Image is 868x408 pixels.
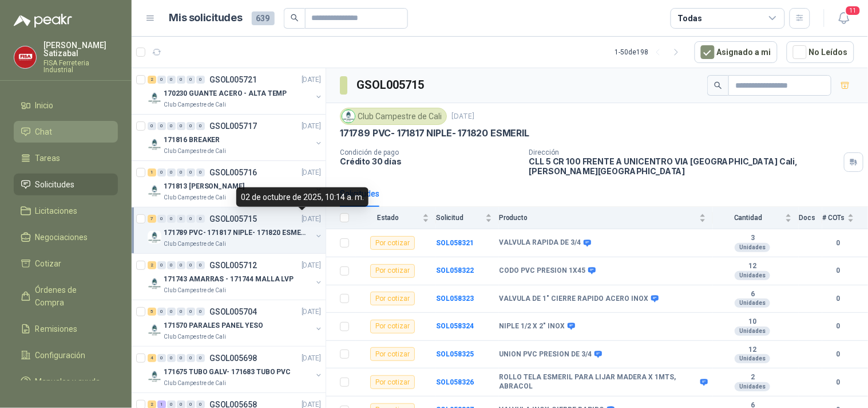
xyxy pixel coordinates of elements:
div: Por cotizar [370,264,415,278]
th: Estado [356,207,436,229]
span: search [291,14,299,22]
p: GSOL005704 [209,308,257,316]
a: 2 0 0 0 0 0 GSOL005721[DATE] Company Logo170230 GUANTE ACERO - ALTA TEMPClub Campestre de Cali [148,73,323,109]
div: 0 [167,215,176,223]
a: Licitaciones [14,200,118,222]
p: Club Campestre de Cali [164,332,226,342]
button: No Leídos [787,41,854,63]
img: Company Logo [14,46,36,68]
p: Club Campestre de Cali [164,100,226,109]
div: 0 [157,122,166,130]
b: 6 [713,290,792,299]
a: SOL058323 [436,295,474,303]
div: 0 [167,354,176,362]
div: 0 [177,122,185,130]
span: Solicitudes [35,178,75,191]
button: 11 [834,8,854,29]
div: 0 [187,261,195,269]
div: Todas [678,12,702,25]
div: 0 [177,215,185,223]
b: CODO PVC PRESION 1X45 [499,266,585,276]
a: Remisiones [14,318,118,340]
img: Company Logo [148,91,161,105]
span: Manuales y ayuda [35,375,101,388]
p: [DATE] [451,111,474,122]
div: 0 [167,122,176,130]
th: Solicitud [436,207,499,229]
p: 171813 [PERSON_NAME] [164,181,244,192]
span: Licitaciones [35,205,78,217]
div: 02 de octubre de 2025, 10:14 a. m. [236,187,368,207]
b: 0 [822,349,854,360]
img: Company Logo [342,110,355,123]
div: 0 [196,261,205,269]
p: 171675 TUBO GALV- 171683 TUBO PVC [164,367,291,378]
p: [DATE] [302,353,321,364]
p: 171789 PVC- 171817 NIPLE- 171820 ESMERIL [164,227,306,238]
div: 0 [177,354,185,362]
th: # COTs [822,207,868,229]
b: ROLLO TELA ESMERIL PARA LIJAR MADERA X 1MTS, ABRACOL [499,373,697,391]
p: Club Campestre de Cali [164,240,226,249]
img: Company Logo [148,138,161,151]
th: Docs [799,207,822,229]
b: NIPLE 1/2 X 2" INOX [499,322,565,331]
th: Producto [499,207,713,229]
b: 2 [713,373,792,382]
div: Unidades [735,243,770,252]
p: [DATE] [302,167,321,178]
div: 0 [187,308,195,316]
div: 0 [187,168,195,176]
div: 0 [196,168,205,176]
div: 2 [148,76,156,84]
div: 0 [196,122,205,130]
img: Company Logo [148,230,161,244]
span: 11 [845,5,861,16]
div: Por cotizar [370,320,415,334]
div: 1 [148,168,156,176]
a: 1 0 0 0 0 0 GSOL005716[DATE] Company Logo171813 [PERSON_NAME]Club Campestre de Cali [148,166,323,202]
span: Cantidad [713,214,783,222]
div: 0 [167,168,176,176]
b: 0 [822,321,854,332]
a: SOL058321 [436,239,474,247]
p: [DATE] [302,121,321,132]
a: SOL058324 [436,322,474,330]
div: 0 [167,76,176,84]
p: 171789 PVC- 171817 NIPLE- 171820 ESMERIL [340,127,529,139]
div: 5 [148,308,156,316]
b: 0 [822,238,854,249]
p: Crédito 30 días [340,156,520,166]
a: 2 0 0 0 0 0 GSOL005712[DATE] Company Logo171743 AMARRAS - 171744 MALLA LVPClub Campestre de Cali [148,258,323,295]
a: Cotizar [14,253,118,274]
p: 171570 PARALES PANEL YESO [164,320,263,331]
p: 171743 AMARRAS - 171744 MALLA LVP [164,274,294,285]
p: GSOL005716 [209,168,257,176]
div: 0 [148,122,156,130]
a: Configuración [14,344,118,366]
img: Company Logo [148,370,161,383]
p: [PERSON_NAME] Satizabal [43,41,118,57]
b: VALVULA DE 1" CIERRE RAPIDO ACERO INOX [499,295,648,304]
a: SOL058326 [436,378,474,386]
div: 0 [196,354,205,362]
div: 0 [157,308,166,316]
b: UNION PVC PRESION DE 3/4 [499,350,592,359]
b: SOL058322 [436,266,474,274]
span: # COTs [822,214,845,222]
div: Por cotizar [370,375,415,389]
div: Unidades [735,382,770,391]
div: 1 - 50 de 198 [615,43,685,61]
p: FISA Ferreteria Industrial [43,60,118,73]
span: Solicitud [436,214,483,222]
span: Inicio [35,99,54,112]
div: 0 [177,308,185,316]
a: 0 0 0 0 0 0 GSOL005717[DATE] Company Logo171816 BREAKERClub Campestre de Cali [148,119,323,156]
div: 0 [177,76,185,84]
b: 0 [822,265,854,276]
div: 0 [177,261,185,269]
p: Club Campestre de Cali [164,286,226,295]
span: Configuración [35,349,86,362]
